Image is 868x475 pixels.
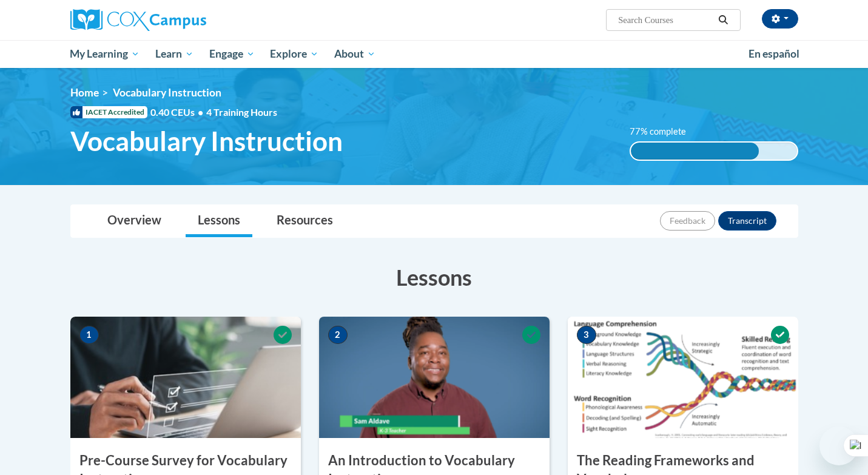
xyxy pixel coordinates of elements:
span: • [198,106,203,118]
span: 1 [79,326,99,344]
a: Lessons [186,205,252,237]
a: Home [70,86,99,99]
a: Cox Campus [70,9,301,31]
a: Engage [201,40,263,68]
a: Explore [262,40,326,68]
button: Transcript [718,211,776,231]
img: Course Image [568,317,798,438]
img: Course Image [319,317,550,438]
span: About [334,47,375,61]
a: My Learning [62,40,148,68]
input: Search Courses [617,13,714,27]
span: Explore [270,47,318,61]
span: IACET Accredited [70,106,147,118]
button: Account Settings [762,9,798,29]
h3: Lessons [70,262,798,292]
iframe: Button to launch messaging window [819,426,858,465]
a: Overview [95,205,173,237]
label: 77% complete [630,125,699,138]
button: Search [714,13,732,27]
span: 4 Training Hours [206,106,277,118]
img: Course Image [70,317,301,438]
span: Engage [209,47,255,61]
span: En español [749,47,799,60]
img: Cox Campus [70,9,206,31]
span: 3 [577,326,596,344]
span: Vocabulary Instruction [113,86,221,99]
div: Main menu [52,40,816,68]
a: Learn [147,40,201,68]
a: En español [741,41,807,67]
a: Resources [264,205,345,237]
span: 0.40 CEUs [150,106,206,119]
button: Feedback [660,211,715,231]
span: My Learning [70,47,140,61]
a: About [326,40,383,68]
div: 77% complete [631,143,759,160]
span: Learn [155,47,193,61]
span: 2 [328,326,348,344]
span: Vocabulary Instruction [70,125,343,157]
